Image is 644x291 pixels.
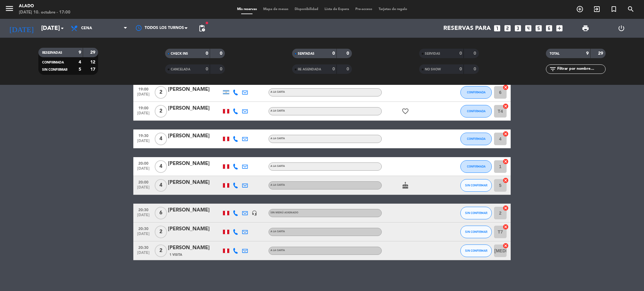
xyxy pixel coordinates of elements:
[155,179,167,192] span: 4
[171,52,188,55] span: CHECK INS
[270,211,298,214] span: Sin menú asignado
[502,224,509,230] i: cancel
[136,185,151,193] span: [DATE]
[136,104,151,111] span: 19:00
[168,225,221,233] div: [PERSON_NAME]
[465,230,487,233] span: SIN CONFIRMAR
[460,105,492,118] button: CONFIRMADA
[42,68,67,71] span: SIN CONFIRMAR
[460,133,492,145] button: CONFIRMADA
[298,52,314,55] span: SENTADAS
[136,178,151,185] span: 20:00
[465,249,487,252] span: SIN CONFIRMAR
[90,50,97,55] strong: 29
[42,51,62,54] span: RESERVADAS
[168,132,221,140] div: [PERSON_NAME]
[557,66,605,73] input: Filtrar por nombre...
[270,165,285,167] span: A la carta
[502,158,509,165] i: cancel
[19,9,70,16] div: [DATE] 10. octubre - 17:00
[79,50,81,55] strong: 9
[514,24,522,32] i: looks_3
[220,67,224,71] strong: 0
[550,52,559,55] span: TOTAL
[474,51,477,56] strong: 0
[627,5,635,13] i: search
[58,25,66,32] i: arrow_drop_down
[155,86,167,99] span: 2
[270,137,285,140] span: A la carta
[136,244,151,251] span: 20:30
[467,165,486,168] span: CONFIRMADA
[252,210,257,216] i: headset_mic
[136,132,151,139] span: 19:30
[618,25,625,32] i: power_settings_new
[206,51,208,56] strong: 0
[524,24,532,32] i: looks_4
[593,5,601,13] i: exit_to_app
[155,105,167,118] span: 2
[502,103,509,109] i: cancel
[136,167,151,174] span: [DATE]
[270,184,285,186] span: A la carta
[402,107,409,115] i: favorite_border
[19,3,70,9] div: Alado
[136,139,151,146] span: [DATE]
[465,184,487,187] span: SIN CONFIRMAR
[460,244,492,257] button: SIN CONFIRMAR
[347,67,350,71] strong: 0
[460,207,492,219] button: SIN CONFIRMAR
[5,21,38,35] i: [DATE]
[5,4,14,13] i: menu
[168,178,221,187] div: [PERSON_NAME]
[321,8,352,11] span: Lista de Espera
[155,244,167,257] span: 2
[136,232,151,239] span: [DATE]
[136,225,151,232] span: 20:30
[375,8,410,11] span: Tarjetas de regalo
[582,25,589,32] span: print
[493,24,501,32] i: looks_one
[474,67,477,71] strong: 0
[136,251,151,258] span: [DATE]
[610,5,618,13] i: turned_in_not
[291,8,321,11] span: Disponibilidad
[502,243,509,249] i: cancel
[270,110,285,112] span: A la carta
[603,19,639,38] div: LOG OUT
[332,67,335,71] strong: 0
[168,104,221,113] div: [PERSON_NAME]
[136,92,151,100] span: [DATE]
[545,24,553,32] i: looks_6
[171,68,190,71] span: CANCELADA
[234,8,260,11] span: Mis reservas
[155,133,167,145] span: 4
[402,182,409,189] i: cake
[155,226,167,238] span: 2
[5,4,14,15] button: menu
[352,8,375,11] span: Pre-acceso
[576,5,584,13] i: add_circle_outline
[467,137,486,140] span: CONFIRMADA
[90,67,97,72] strong: 17
[467,91,486,94] span: CONFIRMADA
[90,60,97,64] strong: 12
[502,177,509,184] i: cancel
[425,68,441,71] span: NO SHOW
[270,230,285,233] span: A la carta
[459,51,462,56] strong: 0
[168,160,221,168] div: [PERSON_NAME]
[136,206,151,213] span: 20:30
[460,86,492,99] button: CONFIRMADA
[270,91,285,93] span: A la carta
[586,51,589,56] strong: 9
[332,51,335,56] strong: 0
[465,211,487,215] span: SIN CONFIRMAR
[502,84,509,91] i: cancel
[298,68,321,71] span: RE AGENDADA
[598,51,604,56] strong: 29
[81,26,92,30] span: Cena
[136,111,151,118] span: [DATE]
[79,67,81,72] strong: 5
[460,160,492,173] button: CONFIRMADA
